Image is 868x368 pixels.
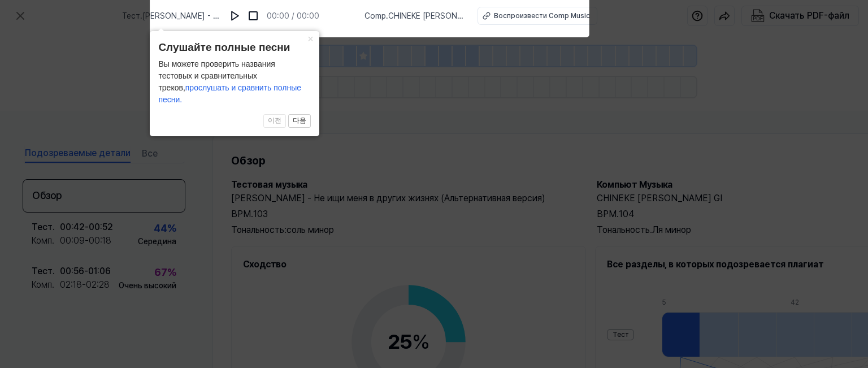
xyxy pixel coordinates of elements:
[158,59,275,92] font: Вы можете проверить названия тестовых и сравнительных треков,
[293,116,306,124] font: 다음
[494,12,590,20] font: Воспроизвести Comp Music
[158,41,290,53] font: Слушайте полные песни
[267,11,319,20] font: 00:00 / 00:00
[158,83,301,104] font: прослушать и сравнить полные песни.
[248,10,259,21] img: останавливаться
[301,31,319,47] button: Закрывать
[268,116,281,124] font: 이전
[386,11,388,20] font: .
[263,114,286,128] button: 이전
[478,7,597,25] button: Воспроизвести Comp Music
[364,11,463,32] font: CHINEKE [PERSON_NAME] GI
[364,11,386,20] font: Comp
[288,114,311,128] button: 다음
[307,33,314,45] font: ×
[229,10,241,21] img: играть
[122,11,219,56] font: [PERSON_NAME] - Не ищи меня в других жизнях (Альтернативная версия)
